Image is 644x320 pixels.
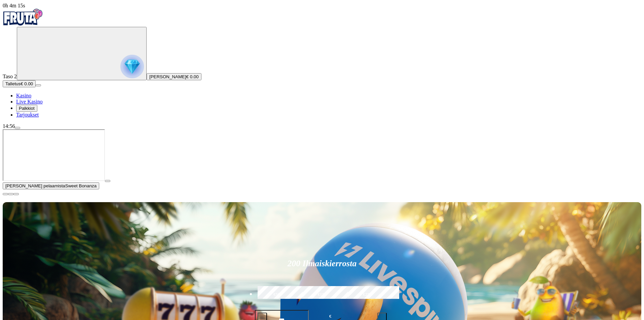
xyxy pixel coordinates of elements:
[346,285,388,305] label: €250
[3,123,15,129] span: 14:56
[3,9,641,118] nav: Primary
[149,74,186,79] span: [PERSON_NAME]
[3,129,105,181] iframe: Sweet Bonanza
[36,84,41,86] button: menu
[8,193,13,195] button: chevron-down icon
[3,21,43,27] a: Fruta
[147,73,201,80] button: [PERSON_NAME]€ 0.00
[3,9,43,26] img: Fruta
[3,93,641,118] nav: Main menu
[19,106,35,111] span: Palkkiot
[3,80,36,87] button: Talletusplus icon€ 0.00
[17,27,147,80] button: reward progress
[5,81,21,86] span: Talletus
[301,285,343,305] label: €150
[16,105,37,112] button: Palkkiot
[16,93,31,98] a: Kasino
[15,127,20,129] button: menu
[3,3,25,8] span: user session time
[3,74,17,79] span: Taso 2
[3,193,8,195] button: close icon
[256,285,298,305] label: €50
[105,180,110,182] button: play icon
[120,55,144,78] img: reward progress
[3,182,99,189] button: [PERSON_NAME] pelaamistaSweet Bonanza
[329,313,331,320] span: €
[13,193,19,195] button: fullscreen icon
[65,183,97,188] span: Sweet Bonanza
[5,183,65,188] span: [PERSON_NAME] pelaamista
[186,74,199,79] span: € 0.00
[16,99,43,104] a: Live Kasino
[21,81,33,86] span: € 0.00
[16,112,39,118] a: Tarjoukset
